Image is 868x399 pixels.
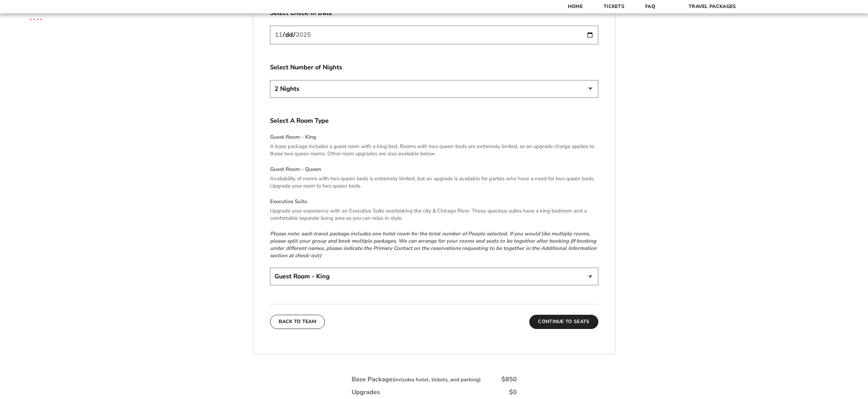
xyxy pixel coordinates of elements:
[270,166,598,173] h4: Guest Room - Queen
[21,3,51,34] img: CBS Sports Thanksgiving Classic
[393,376,481,383] small: (includes hotel, tickets, and parking)
[529,315,598,329] button: Continue To Seats
[509,388,517,397] div: $0
[270,133,598,141] h4: Guest Room - King
[270,143,598,157] p: A base package includes a guest room with a king bed. Rooms with two queen beds are extremely lim...
[270,230,597,259] em: Please note: each travel package includes one hotel room for the total number of People selected....
[502,375,517,384] div: $850
[270,315,325,329] button: Back To Team
[270,207,598,222] p: Upgrade your experience with an Executive Suite overlooking the city & Chicago River. These spaci...
[270,63,598,72] label: Select Number of Nights
[352,388,380,397] div: Upgrades
[270,175,598,190] p: Availability of rooms with two queen beds is extremely limited, but an upgrade is available for p...
[270,198,598,205] h4: Executive Suite
[352,375,481,384] div: Base Package
[270,116,598,125] label: Select A Room Type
